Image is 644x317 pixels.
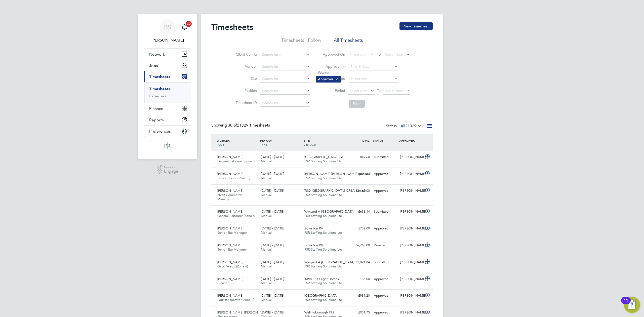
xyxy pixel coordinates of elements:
span: PSR Staffing Solutions Ltd [304,264,342,268]
div: Submitted [372,258,398,266]
a: Expenses [149,94,166,98]
div: £752.00 [346,224,372,233]
span: Jobs [149,63,158,68]
span: [GEOGRAPHIC_DATA] [304,293,337,298]
span: IM98I - St Leger Homes… [304,277,342,281]
div: [PERSON_NAME] [398,275,424,283]
button: New Timesheet [399,22,433,30]
span: Manual [261,176,272,180]
div: Approved [372,170,398,178]
li: Worker [316,69,341,76]
button: Finance [144,103,191,114]
li: Timesheets I Follow [281,37,321,46]
img: psrsolutions-logo-retina.png [163,142,172,150]
input: Search for... [260,51,310,58]
span: Manual [261,159,272,163]
span: Preferences [149,129,171,134]
span: Edwalton RV [304,243,323,247]
span: [DATE] - [DATE] [261,260,284,264]
li: All Timesheets [334,37,363,46]
span: [PERSON_NAME] [217,277,243,281]
span: [PERSON_NAME] [217,226,243,230]
label: Vendor [234,64,257,69]
span: Select date [349,52,368,57]
button: Preferences [144,126,191,137]
div: Approved [372,275,398,283]
div: SITE [302,136,346,149]
span: PSR Staffing Solutions Ltd [304,193,342,197]
span: [PERSON_NAME] [217,293,243,298]
span: / [310,138,311,142]
div: Submitted [372,153,398,161]
span: [DATE] - [DATE] [261,155,284,159]
span: PSR Staffing Solutions Ltd [304,298,342,302]
div: Approved [372,187,398,195]
span: TSO-[GEOGRAPHIC_DATA] (CRSA / Aston… [304,188,370,193]
span: VENDOR [304,142,316,146]
span: PSR Staffing Solutions Ltd [304,281,342,285]
span: BS [164,24,171,30]
span: Edwalton RV [304,226,323,230]
label: Timesheet ID [234,100,257,105]
span: Wellingborough PRS [304,310,334,314]
div: Approved [372,308,398,317]
label: Client Config [234,52,257,57]
div: Rejected [372,241,398,250]
div: £849.60 [346,153,372,161]
div: [PERSON_NAME] [398,258,424,266]
span: [PERSON_NAME] [217,155,243,159]
span: Senior Site Manager [217,247,247,252]
span: 20 [186,21,192,27]
div: £896.80 [346,170,372,178]
div: Timesheets [144,82,191,103]
span: Cleaner BC [217,281,234,285]
span: [DATE] - [DATE] [261,293,284,298]
span: 30 of [228,123,237,128]
div: Approved [372,224,398,233]
label: Period [323,88,345,93]
span: Manual [261,214,272,218]
span: 21329 Timesheets [228,123,270,128]
div: [PERSON_NAME] [398,292,424,300]
span: General Labourer (Zone 6) [217,214,255,218]
span: NWR Commercial Manager [217,193,243,201]
span: [DATE] - [DATE] [261,226,284,230]
span: Network [149,52,165,57]
div: [PERSON_NAME] [398,241,424,250]
span: TOTAL [360,138,369,142]
label: Approver [318,64,341,69]
span: Select date [385,52,403,57]
span: Gate Person (Zone 6) [217,264,248,268]
span: TYPE [260,142,267,146]
button: Timesheets [144,71,191,82]
span: Handy Person (Zone 3) [217,176,250,180]
span: Manual [261,247,272,252]
span: To [376,51,382,58]
span: [DATE] - [DATE] [261,310,284,314]
span: [GEOGRAPHIC_DATA], Po… [304,155,346,159]
span: Engage [164,169,178,174]
input: Search for... [260,100,310,107]
span: Timesheets [149,74,170,79]
span: [PERSON_NAME] [217,172,243,176]
span: / [229,138,230,142]
span: Reports [149,117,164,122]
div: 11 [624,300,628,307]
span: Manual [261,281,272,285]
span: Manual [261,230,272,235]
span: [PERSON_NAME] [PERSON_NAME] [217,310,270,314]
div: Approved [372,292,398,300]
span: 21329 [405,124,417,129]
div: PERIOD [259,136,302,149]
span: Forklift Operator (Zone 4) [217,298,254,302]
span: [DATE] - [DATE] [261,188,284,193]
span: Wynyard A [GEOGRAPHIC_DATA] [304,260,354,264]
span: [PERSON_NAME] [217,260,243,264]
span: [PERSON_NAME] [217,209,243,214]
span: [PERSON_NAME] [PERSON_NAME] (phase 2) [304,172,371,176]
div: [PERSON_NAME] [398,224,424,233]
div: £636.14 [346,208,372,216]
div: £2,162.00 [346,187,372,195]
span: [PERSON_NAME] [217,243,243,247]
div: [PERSON_NAME] [398,153,424,161]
